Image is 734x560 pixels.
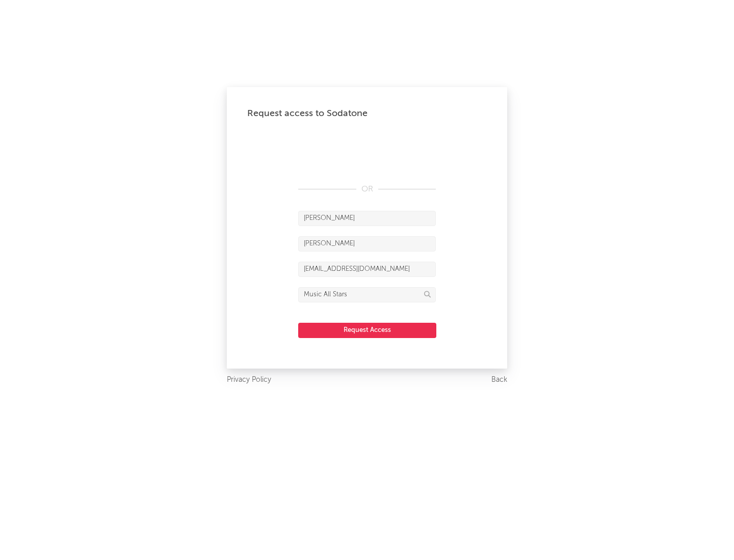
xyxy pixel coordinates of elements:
input: First Name [298,211,436,226]
button: Request Access [298,323,436,338]
input: Last Name [298,236,436,251]
div: OR [298,183,436,195]
input: Email [298,262,436,277]
input: Division [298,287,436,302]
a: Back [491,374,507,386]
a: Privacy Policy [227,374,271,386]
div: Request access to Sodatone [247,107,487,120]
